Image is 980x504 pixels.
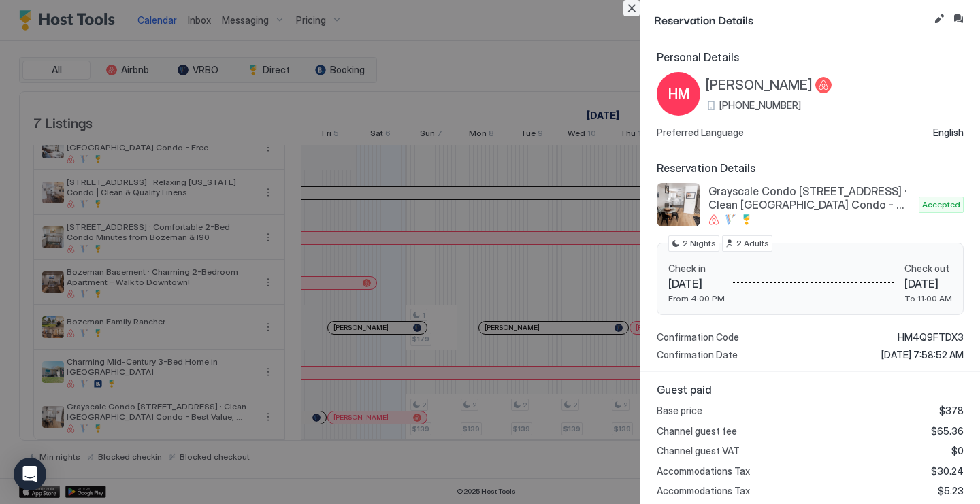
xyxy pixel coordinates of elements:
[668,263,725,275] span: Check in
[931,425,964,437] span: $65.36
[657,485,750,497] span: Accommodations Tax
[736,237,769,250] span: 2 Adults
[657,331,739,343] span: Confirmation Code
[938,485,964,497] span: $5.23
[904,263,952,275] span: Check out
[719,99,801,112] span: [PHONE_NUMBER]
[706,77,813,94] span: [PERSON_NAME]
[657,445,740,457] span: Channel guest VAT
[657,50,964,64] span: Personal Details
[14,458,46,490] div: Open Intercom Messenger
[657,161,964,175] span: Reservation Details
[668,293,725,303] span: From 4:00 PM
[951,445,964,457] span: $0
[904,277,952,290] span: [DATE]
[657,465,750,477] span: Accommodations Tax
[654,11,928,28] span: Reservation Details
[904,293,952,303] span: To 11:00 AM
[708,184,913,212] span: Grayscale Condo [STREET_ADDRESS] · Clean [GEOGRAPHIC_DATA] Condo - Best Value, Great Sleep
[657,127,744,139] span: Preferred Language
[668,84,689,104] span: HM
[657,383,964,397] span: Guest paid
[922,199,960,211] span: Accepted
[881,349,964,361] span: [DATE] 7:58:52 AM
[657,349,738,361] span: Confirmation Date
[933,127,964,139] span: English
[657,405,702,417] span: Base price
[657,183,700,226] div: listing image
[939,405,964,417] span: $378
[931,11,947,27] button: Edit reservation
[931,465,964,477] span: $30.24
[950,11,966,27] button: Inbox
[898,331,964,343] span: HM4Q9FTDX3
[683,237,716,250] span: 2 Nights
[668,277,725,290] span: [DATE]
[657,425,737,437] span: Channel guest fee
